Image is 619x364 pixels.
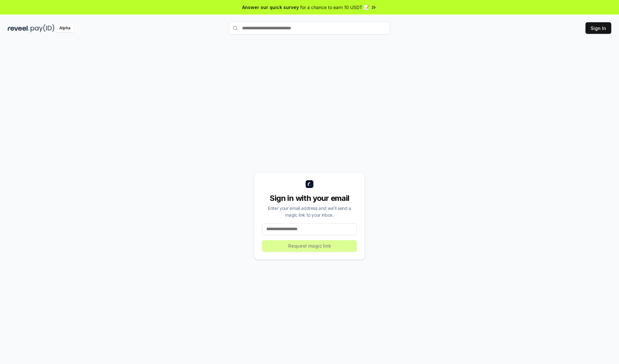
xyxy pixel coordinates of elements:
div: Sign in with your email [262,193,357,203]
div: Alpha [56,24,74,32]
img: pay_id [31,24,54,32]
span: Answer our quick survey [242,4,299,11]
img: reveel_dark [8,24,29,32]
img: logo_small [306,180,313,188]
span: for a chance to earn 10 USDT 📝 [300,4,369,11]
div: Enter your email address and we’ll send a magic link to your inbox. [262,205,357,218]
button: Sign In [585,22,611,34]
